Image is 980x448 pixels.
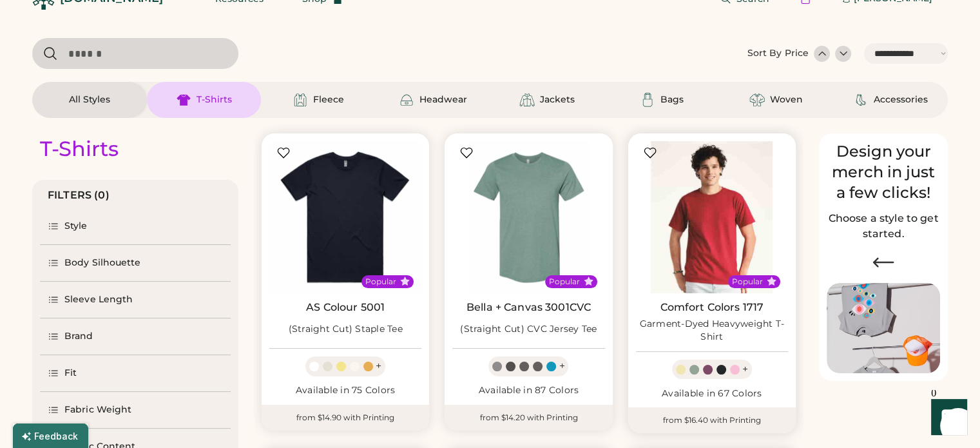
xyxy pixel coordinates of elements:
div: + [376,359,381,373]
div: from $14.90 with Printing [262,405,429,431]
div: Bags [660,93,684,106]
button: Popular Style [584,277,593,286]
div: Sleeve Length [64,293,133,306]
img: Woven Icon [749,92,765,108]
a: Comfort Colors 1717 [660,301,764,314]
div: T-Shirts [40,136,119,162]
img: AS Colour 5001 (Straight Cut) Staple Tee [269,141,421,293]
button: Popular Style [767,277,776,286]
div: Style [64,220,88,233]
div: Popular [549,277,580,287]
div: FILTERS (0) [48,188,110,203]
div: Popular [365,277,396,287]
div: Accessories [874,93,928,106]
img: BELLA + CANVAS 3001CVC (Straight Cut) CVC Jersey Tee [452,141,604,293]
div: Brand [64,330,93,343]
div: All Styles [69,93,110,106]
div: Jackets [540,93,575,106]
img: Comfort Colors 1717 Garment-Dyed Heavyweight T-Shirt [636,141,788,293]
div: Popular [732,277,763,287]
div: + [742,362,748,376]
div: (Straight Cut) CVC Jersey Tee [460,323,597,336]
a: Bella + Canvas 3001CVC [466,301,591,314]
img: T-Shirts Icon [176,92,191,108]
div: Body Silhouette [64,257,141,269]
a: AS Colour 5001 [306,301,385,314]
div: (Straight Cut) Staple Tee [289,323,403,336]
div: Garment-Dyed Heavyweight T-Shirt [636,318,788,344]
div: from $14.20 with Printing [445,405,612,431]
div: Headwear [419,93,467,106]
img: Fleece Icon [293,92,308,108]
div: Available in 67 Colors [636,387,788,400]
div: Sort By Price [747,47,809,60]
div: T-Shirts [197,93,232,106]
img: Bags Icon [640,92,655,108]
div: + [559,359,564,373]
div: Available in 87 Colors [452,384,604,397]
div: Fabric Weight [64,404,131,416]
div: Woven [770,93,803,106]
iframe: Front Chat [919,390,974,445]
div: Available in 75 Colors [269,384,421,397]
div: from $16.40 with Printing [628,407,796,433]
img: Accessories Icon [853,92,869,108]
div: Design your merch in just a few clicks! [827,141,940,203]
div: Fleece [313,93,344,106]
img: Image of Lisa Congdon Eye Print on T-Shirt and Hat [827,283,940,374]
div: Fit [64,367,77,380]
img: Headwear Icon [399,92,414,108]
button: Popular Style [400,277,410,286]
h2: Choose a style to get started. [827,211,940,242]
img: Jackets Icon [519,92,535,108]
